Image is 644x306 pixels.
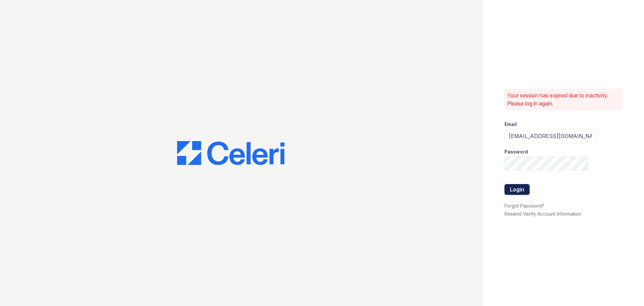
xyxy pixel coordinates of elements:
[504,184,530,195] button: Login
[504,211,581,217] a: Resend Verify Account Information
[177,141,284,165] img: CE_Logo_Blue-a8612792a0a2168367f1c8372b55b34899dd931a85d93a1a3d3e32e68fde9ad4.png
[507,91,620,107] p: Your session has expired due to inactivity. Please log in again.
[504,148,528,155] label: Password
[504,121,517,128] label: Email
[504,203,544,209] a: Forgot Password?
